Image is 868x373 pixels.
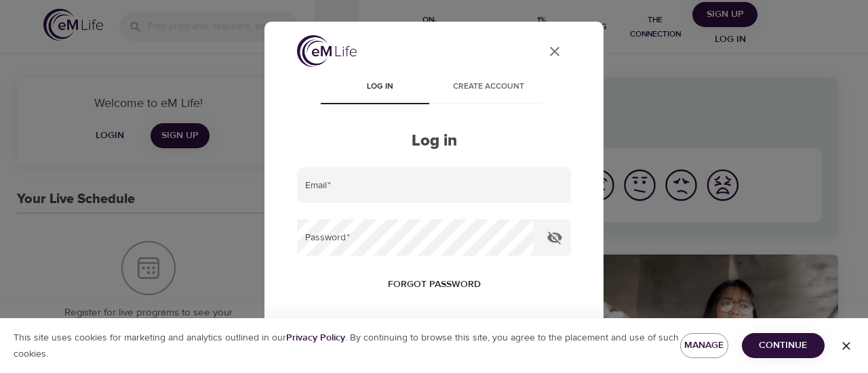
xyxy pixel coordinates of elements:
[538,35,571,68] button: close
[691,337,717,354] span: Manage
[388,276,481,293] span: Forgot password
[382,272,486,297] button: Forgot password
[442,80,534,94] span: Create account
[297,72,571,104] div: disabled tabs example
[753,337,814,354] span: Continue
[334,80,426,94] span: Log in
[297,131,571,151] h2: Log in
[297,35,357,67] img: logo
[286,332,345,344] b: Privacy Policy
